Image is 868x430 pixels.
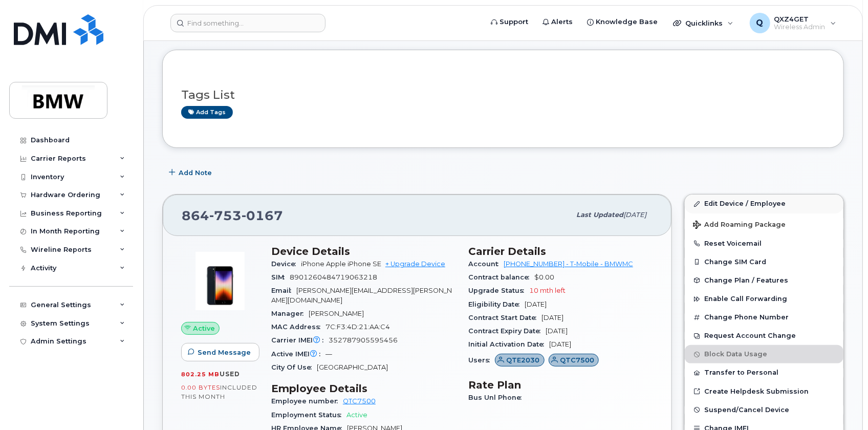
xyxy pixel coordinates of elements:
span: Active [193,324,215,333]
span: 0.00 Bytes [181,384,220,391]
a: QTE2030 [495,356,545,364]
span: QTE2030 [507,355,540,365]
span: Contract Start Date [468,314,541,321]
div: QXZ4GET [743,13,843,33]
button: Send Message [181,343,259,361]
span: 8901260484719063218 [290,273,377,281]
span: Send Message [198,348,251,357]
span: Enable Call Forwarding [704,295,787,303]
a: Support [484,12,535,32]
a: Edit Device / Employee [685,195,843,213]
h3: Device Details [271,245,456,257]
button: Transfer to Personal [685,363,843,382]
span: — [325,350,332,358]
a: Create Helpdesk Submission [685,382,843,401]
h3: Employee Details [271,382,456,395]
span: used [220,370,240,378]
div: Quicklinks [666,13,741,33]
button: Block Data Usage [685,345,843,363]
span: [DATE] [525,300,547,308]
button: Reset Voicemail [685,234,843,253]
a: QTC7500 [343,397,376,405]
h3: Carrier Details [468,245,653,257]
span: Support [500,17,528,27]
span: City Of Use [271,363,317,371]
span: 7C:F3:4D:21:AA:C4 [325,323,390,331]
span: Suspend/Cancel Device [704,406,789,414]
span: Device [271,260,301,268]
span: [DATE] [546,327,568,335]
span: Q [756,17,764,29]
a: QTC7500 [549,356,599,364]
button: Add Roaming Package [685,213,843,234]
span: Add Roaming Package [693,221,786,230]
h3: Rate Plan [468,379,653,391]
span: Add Note [179,168,212,178]
span: 352787905595456 [329,336,398,344]
a: Knowledge Base [580,12,665,32]
span: Carrier IMEI [271,336,329,344]
span: Eligibility Date [468,300,525,308]
input: Find something... [170,14,325,32]
h3: Tags List [181,89,825,101]
span: 802.25 MB [181,371,220,378]
button: Enable Call Forwarding [685,290,843,308]
span: Change Plan / Features [704,276,788,284]
span: Wireless Admin [774,23,826,31]
span: Alerts [551,17,573,27]
span: Bus Unl Phone [468,394,527,401]
span: $0.00 [534,273,554,281]
button: Request Account Change [685,327,843,345]
span: Employee number [271,397,343,405]
span: Manager [271,310,309,317]
span: included this month [181,383,257,400]
span: Active IMEI [271,350,325,358]
span: Active [346,411,367,419]
a: Alerts [535,12,580,32]
span: [GEOGRAPHIC_DATA] [317,363,388,371]
button: Change SIM Card [685,253,843,271]
span: QXZ4GET [774,15,826,23]
span: Contract balance [468,273,534,281]
span: Email [271,287,296,294]
span: 753 [209,208,242,223]
button: Suspend/Cancel Device [685,401,843,419]
span: SIM [271,273,290,281]
span: MAC Address [271,323,325,331]
a: + Upgrade Device [385,260,445,268]
span: Quicklinks [685,19,723,27]
img: image20231002-3703462-10zne2t.jpeg [189,250,251,312]
span: [PERSON_NAME][EMAIL_ADDRESS][PERSON_NAME][DOMAIN_NAME] [271,287,452,304]
span: Last updated [576,211,623,219]
span: Users [468,356,495,364]
span: [PERSON_NAME] [309,310,364,317]
span: 0167 [242,208,283,223]
span: Contract Expiry Date [468,327,546,335]
span: Account [468,260,504,268]
span: 10 mth left [529,287,566,294]
span: [DATE] [623,211,646,219]
button: Change Phone Number [685,308,843,327]
span: [DATE] [541,314,563,321]
button: Add Note [162,163,221,182]
span: QTC7500 [560,355,594,365]
span: [DATE] [549,340,571,348]
span: Employment Status [271,411,346,419]
a: [PHONE_NUMBER] - T-Mobile - BMWMC [504,260,633,268]
span: Knowledge Base [596,17,658,27]
a: Add tags [181,106,233,119]
span: iPhone Apple iPhone SE [301,260,381,268]
span: Upgrade Status [468,287,529,294]
button: Change Plan / Features [685,271,843,290]
iframe: Messenger Launcher [823,385,860,422]
span: Initial Activation Date [468,340,549,348]
span: 864 [182,208,283,223]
